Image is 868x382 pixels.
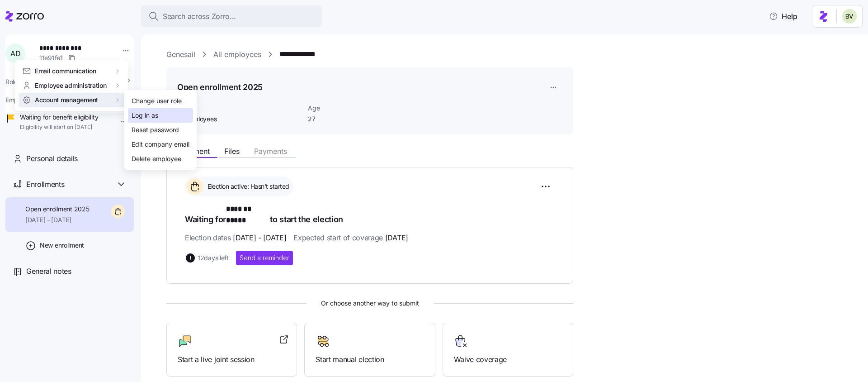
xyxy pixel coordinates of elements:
div: Change user role [132,96,182,106]
div: Edit company email [132,139,189,149]
span: Account management [35,95,98,105]
span: Employee administration [35,81,107,90]
span: Email communication [35,67,96,76]
div: Log in as [132,110,158,120]
div: Delete employee [132,154,181,164]
div: Reset password [132,125,179,135]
